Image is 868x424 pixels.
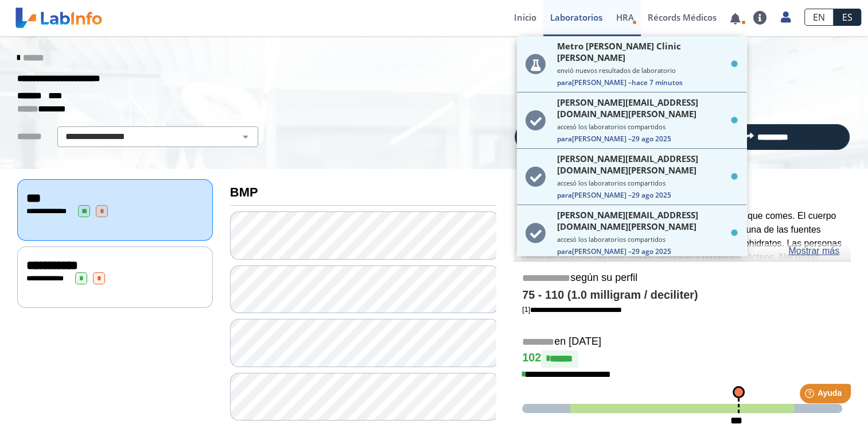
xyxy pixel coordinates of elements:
[522,305,622,314] a: [1]
[522,350,842,368] h4: 102
[557,209,727,232] span: [PERSON_NAME][EMAIL_ADDRESS][DOMAIN_NAME][PERSON_NAME]
[522,288,842,302] h4: 75 - 110 (1.0 milligram / deciliter)
[557,246,572,256] span: Para
[557,122,738,131] small: accesó los laboratorios compartidos
[557,134,738,144] span: [PERSON_NAME] –
[557,40,727,63] span: Metro [PERSON_NAME] Clinic [PERSON_NAME]
[557,246,738,256] span: [PERSON_NAME] –
[766,379,855,411] iframe: Help widget launcher
[632,134,671,144] span: 29 ago 2025
[522,272,842,285] h5: según su perfil
[557,190,738,200] span: [PERSON_NAME] –
[834,9,861,26] a: ES
[557,66,738,75] small: envió nuevos resultados de laboratorio
[557,190,572,200] span: Para
[522,336,842,349] h5: en [DATE]
[557,97,727,120] span: [PERSON_NAME][EMAIL_ADDRESS][DOMAIN_NAME][PERSON_NAME]
[557,153,727,176] span: [PERSON_NAME][EMAIL_ADDRESS][DOMAIN_NAME][PERSON_NAME]
[557,134,572,144] span: Para
[557,78,738,87] span: [PERSON_NAME] –
[804,9,834,26] a: EN
[557,235,738,244] small: accesó los laboratorios compartidos
[632,190,671,200] span: 29 ago 2025
[230,185,258,199] b: BMP
[632,78,683,87] span: hace 7 minutos
[632,246,671,256] span: 29 ago 2025
[788,244,839,258] a: Mostrar más
[557,179,738,187] small: accesó los laboratorios compartidos
[616,11,634,23] span: HRA
[557,78,572,87] span: Para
